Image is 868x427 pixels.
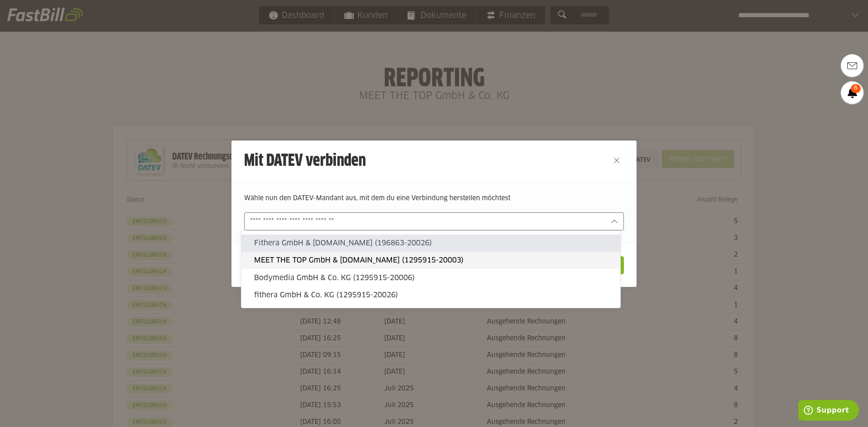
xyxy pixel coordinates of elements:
[241,269,620,286] sl-option: Bodymedia GmbH & Co. KG (1295915-20006)
[841,81,863,104] a: 6
[241,235,620,252] sl-option: Fithera GmbH & [DOMAIN_NAME] (196863-20026)
[241,286,620,304] sl-option: fithera GmbH & Co. KG (1295915-20026)
[244,193,624,203] p: Wähle nun den DATEV-Mandant aus, mit dem du eine Verbindung herstellen möchtest
[851,84,861,93] span: 6
[798,400,859,422] iframe: Öffnet ein Widget, in dem Sie weitere Informationen finden
[241,252,620,269] sl-option: MEET THE TOP GmbH & [DOMAIN_NAME] (1295915-20003)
